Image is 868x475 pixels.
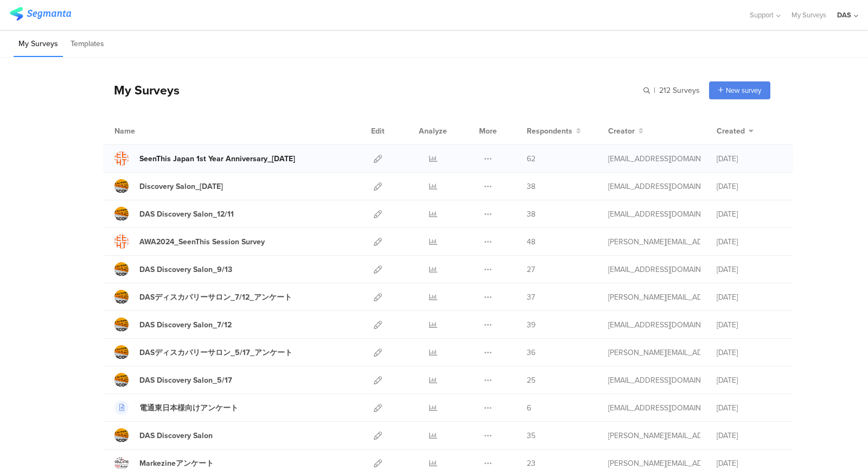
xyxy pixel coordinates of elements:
li: Templates [66,31,109,57]
div: [DATE] [717,430,782,441]
span: 38 [527,181,535,192]
span: 39 [527,319,535,331]
div: AWA2024_SeenThis Session Survey [139,236,265,248]
div: My Surveys [103,81,180,99]
div: [DATE] [717,264,782,275]
a: AWA2024_SeenThis Session Survey [114,235,265,249]
a: DASディスカバリーサロン_5/17_アンケート [114,345,292,359]
button: Created [717,125,754,137]
div: [DATE] [717,458,782,469]
div: DAS Discovery Salon [139,430,213,441]
img: segmanta logo [10,7,71,21]
div: Name [114,125,180,137]
a: SeenThis Japan 1st Year Anniversary_[DATE] [114,151,295,166]
div: n.kato@accelerators.jp [608,292,700,303]
div: t.udagawa@accelerators.jp [608,375,700,386]
div: [DATE] [717,236,782,248]
div: Analyze [417,117,449,144]
a: Markezineアンケート [114,456,214,470]
div: t.udagawa@accelerators.jp [608,319,700,331]
div: 電通東日本様向けアンケート [139,402,238,414]
div: [DATE] [717,208,782,220]
div: [DATE] [717,402,782,414]
div: t.udagawa@accelerators.jp [608,208,700,220]
div: t.udagawa@accelerators.jp [608,153,700,164]
div: Discovery Salon_4/18/2025 [139,181,223,192]
div: t.udagawa@accelerators.jp [608,402,700,414]
li: My Surveys [14,31,63,57]
div: DAS Discovery Salon_9/13 [139,264,232,275]
a: DASディスカバリーサロン_7/12_アンケート [114,290,292,304]
div: SeenThis Japan 1st Year Anniversary_9/10/2025 [139,153,295,164]
div: Markezineアンケート [139,458,214,469]
div: DAS Discovery Salon_5/17 [139,375,232,386]
a: DAS Discovery Salon [114,428,213,442]
a: DAS Discovery Salon_9/13 [114,262,232,276]
div: t.udagawa@accelerators.jp [608,181,700,192]
a: DAS Discovery Salon_12/11 [114,207,234,221]
div: [DATE] [717,319,782,331]
span: 36 [527,347,535,358]
div: More [476,117,500,144]
div: [DATE] [717,375,782,386]
div: DASディスカバリーサロン_7/12_アンケート [139,292,292,303]
div: t.udagawa@accelerators.jp [608,264,700,275]
div: DAS Discovery Salon_12/11 [139,208,234,220]
span: 48 [527,236,535,248]
span: 25 [527,375,535,386]
a: Discovery Salon_[DATE] [114,179,223,193]
div: [DATE] [717,181,782,192]
span: 6 [527,402,531,414]
span: Support [750,10,774,20]
span: 62 [527,153,535,164]
span: Created [717,125,745,137]
span: | [652,85,657,96]
div: DAS [837,10,851,20]
span: 38 [527,208,535,220]
a: 電通東日本様向けアンケート [114,401,238,415]
a: DAS Discovery Salon_5/17 [114,373,232,387]
div: h.nomura@accelerators.jp [608,458,700,469]
div: [DATE] [717,347,782,358]
span: 35 [527,430,535,441]
div: DASディスカバリーサロン_5/17_アンケート [139,347,292,358]
div: a.takei@amana.jp [608,430,700,441]
span: 212 Surveys [659,85,700,96]
span: 37 [527,292,535,303]
div: [DATE] [717,292,782,303]
div: n.kato@accelerators.jp [608,347,700,358]
div: Edit [366,117,390,144]
button: Respondents [527,125,581,137]
div: [DATE] [717,153,782,164]
span: Respondents [527,125,572,137]
a: DAS Discovery Salon_7/12 [114,318,232,332]
span: 27 [527,264,535,275]
button: Creator [608,125,643,137]
span: 23 [527,458,535,469]
div: DAS Discovery Salon_7/12 [139,319,232,331]
span: New survey [726,85,761,96]
div: n.kato@accelerators.jp [608,236,700,248]
span: Creator [608,125,635,137]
